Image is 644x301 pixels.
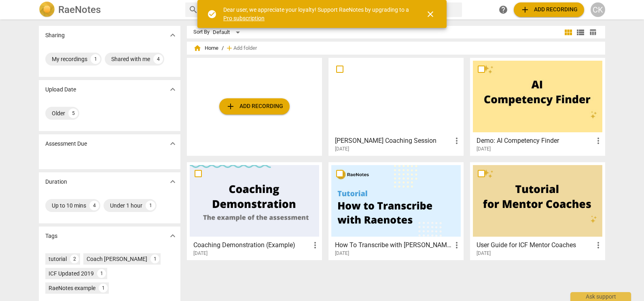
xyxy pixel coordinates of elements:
[167,176,179,188] button: Show more
[576,28,585,37] span: view_list
[222,45,224,51] span: /
[570,292,631,301] div: Ask support
[39,2,55,18] img: Logo
[563,28,573,37] span: view_module
[168,85,178,94] span: expand_more
[45,178,67,186] p: Duration
[58,4,101,15] h2: RaeNotes
[452,240,462,250] span: more_vert
[97,269,106,278] div: 1
[167,138,179,150] button: Show more
[189,5,198,15] span: search
[193,240,310,250] h3: Coaching Demonstration (Example)
[91,54,100,64] div: 1
[193,250,208,257] span: [DATE]
[477,136,593,146] h3: Demo: AI Competency Finder
[520,5,530,15] span: add
[335,146,349,153] span: [DATE]
[49,255,67,263] div: tutorial
[593,136,603,146] span: more_vert
[562,26,574,38] button: Tile view
[89,201,99,210] div: 4
[45,232,57,240] p: Tags
[167,83,179,95] button: Show more
[168,30,178,40] span: expand_more
[168,177,178,187] span: expand_more
[168,231,178,241] span: expand_more
[87,255,147,263] div: Coach [PERSON_NAME]
[52,109,65,117] div: Older
[335,250,349,257] span: [DATE]
[226,102,235,111] span: add
[452,136,462,146] span: more_vert
[193,44,201,52] span: home
[45,31,65,40] p: Sharing
[233,45,257,51] span: Add folder
[153,54,163,64] div: 4
[477,146,491,153] span: [DATE]
[45,140,87,148] p: Assessment Due
[520,5,578,15] span: Add recording
[421,4,440,24] button: Close
[331,61,461,152] a: [PERSON_NAME] Coaching Session[DATE]
[589,28,597,36] span: table_chart
[426,9,435,19] span: close
[146,201,155,210] div: 1
[167,230,179,242] button: Show more
[574,26,587,38] button: List view
[477,250,491,257] span: [DATE]
[39,2,179,18] a: LogoRaeNotes
[331,165,461,256] a: How To Transcribe with [PERSON_NAME][DATE]
[193,44,218,52] span: Home
[213,26,243,39] div: Default
[223,15,265,21] a: Pro subscription
[225,44,233,52] span: add
[45,85,76,94] p: Upload Date
[49,284,95,292] div: RaeNotes example
[473,61,602,152] a: Demo: AI Competency Finder[DATE]
[498,5,508,15] span: help
[593,240,603,250] span: more_vert
[49,269,94,278] div: ICF Updated 2019
[190,165,319,256] a: Coaching Demonstration (Example)[DATE]
[477,240,593,250] h3: User Guide for ICF Mentor Coaches
[68,108,78,118] div: 5
[496,2,511,17] a: Help
[335,136,452,146] h3: Yolanda Jones Coaching Session
[193,29,210,35] div: Sort By
[514,2,584,17] button: Upload
[52,201,86,210] div: Up to 10 mins
[168,139,178,148] span: expand_more
[219,98,290,114] button: Upload
[587,26,599,38] button: Table view
[223,6,411,22] div: Dear user, we appreciate your loyalty! Support RaeNotes by upgrading to a
[207,9,217,19] span: check_circle
[111,55,150,63] div: Shared with me
[310,240,320,250] span: more_vert
[591,2,605,17] button: CK
[70,254,79,263] div: 2
[473,165,602,256] a: User Guide for ICF Mentor Coaches[DATE]
[52,55,87,63] div: My recordings
[99,284,108,293] div: 1
[150,254,159,263] div: 1
[226,102,283,111] span: Add recording
[167,29,179,41] button: Show more
[335,240,452,250] h3: How To Transcribe with RaeNotes
[110,201,142,210] div: Under 1 hour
